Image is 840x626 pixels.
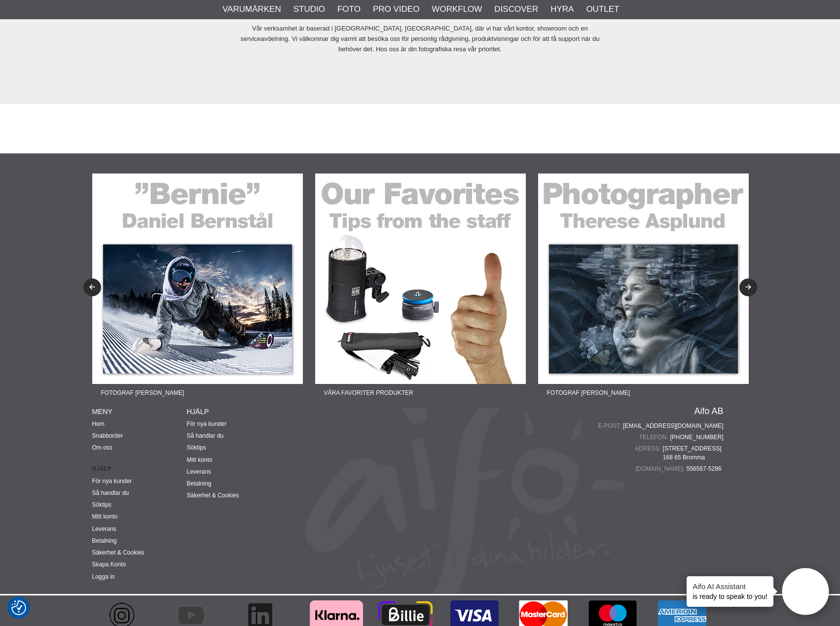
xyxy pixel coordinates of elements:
a: Workflow [432,3,482,16]
a: Annons:22-06F banner-sidfot-therese.jpgFotograf [PERSON_NAME] [538,174,749,402]
img: Annons:22-04F banner-sidfot-bernie.jpg [92,174,303,384]
a: Pro Video [373,3,419,16]
a: Leverans [187,468,211,475]
span: 556567-5286 [687,464,724,473]
a: Betalning [92,537,117,544]
a: För nya kunder [187,420,227,427]
a: För nya kunder [92,478,132,485]
a: Säkerhet & Cookies [187,492,239,499]
span: [DOMAIN_NAME]: [635,464,686,473]
a: Betalning [187,480,212,487]
p: Vår verksamhet är baserad i [GEOGRAPHIC_DATA], [GEOGRAPHIC_DATA], där vi har vårt kontor, showroo... [231,24,610,54]
a: Foto [337,3,361,16]
a: Discover [494,3,538,16]
span: Adress: [635,444,663,453]
h4: Aifo AI Assistant [693,581,767,591]
a: Så handlar du [187,432,224,439]
a: Snabborder [92,432,123,439]
img: Annons:22-05F banner-sidfot-favorites.jpg [315,174,526,384]
span: Telefon: [639,433,670,442]
button: Samtyckesinställningar [11,599,26,617]
img: Revisit consent button [11,600,26,615]
span: [STREET_ADDRESS] 168 65 Bromma [663,444,724,462]
a: [PHONE_NUMBER] [670,433,723,442]
a: Hem [92,420,105,427]
span: Våra favoriter produkter [315,384,422,402]
a: Om oss [92,444,112,451]
img: Annons:22-06F banner-sidfot-therese.jpg [538,174,749,384]
div: is ready to speak to you! [687,576,773,607]
h4: Meny [92,407,187,417]
a: Säkerhet & Cookies [92,549,145,556]
a: Söktips [92,501,111,508]
a: [EMAIL_ADDRESS][DOMAIN_NAME] [623,421,723,430]
span: Fotograf [PERSON_NAME] [92,384,193,402]
span: E-post: [598,421,623,430]
a: Varumärken [222,3,281,16]
a: Mitt konto [92,513,118,520]
button: Next [739,278,757,296]
a: Mitt konto [187,456,213,463]
a: Logga in [92,573,115,580]
button: Previous [83,278,101,296]
span: Fotograf [PERSON_NAME] [538,384,639,402]
a: Annons:22-04F banner-sidfot-bernie.jpgFotograf [PERSON_NAME] [92,174,303,402]
a: Skapa Konto [92,561,126,568]
a: Studio [293,3,325,16]
a: Hyra [550,3,574,16]
a: Aifo AB [694,407,723,416]
a: Leverans [92,525,116,532]
a: Outlet [586,3,619,16]
a: Så handlar du [92,489,129,496]
strong: Hjälp [92,464,187,473]
a: Annons:22-05F banner-sidfot-favorites.jpgVåra favoriter produkter [315,174,526,402]
a: Söktips [187,444,206,451]
h4: Hjälp [187,407,282,417]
